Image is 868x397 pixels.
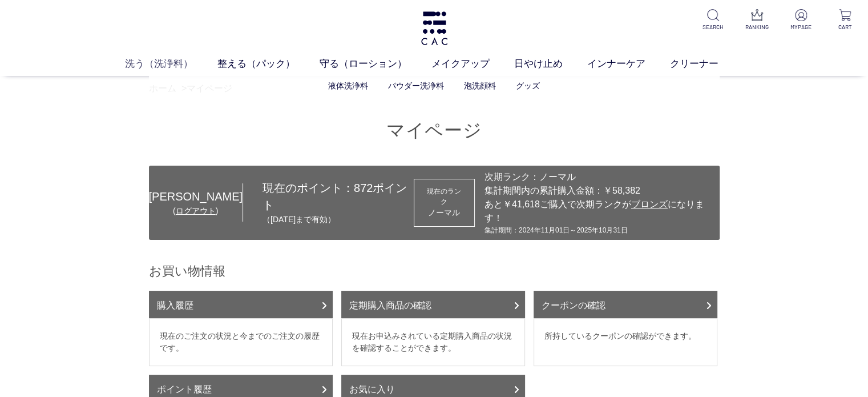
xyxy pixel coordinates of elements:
[831,9,859,31] a: CART
[176,206,216,215] a: ログアウト
[341,291,525,318] a: 定期購入商品の確認
[149,263,720,279] h2: お買い物情報
[464,81,496,90] a: 泡洗顔料
[419,11,449,45] img: logo
[831,23,859,31] p: CART
[699,23,727,31] p: SEARCH
[354,182,373,194] span: 872
[217,57,320,71] a: 整える（パック）
[670,57,743,71] a: クリーナー
[149,205,243,217] div: ( )
[431,57,514,71] a: メイクアップ
[425,207,464,219] div: ノーマル
[534,291,717,318] a: クーポンの確認
[149,291,333,318] a: 購入履歴
[631,199,668,209] span: ブロンズ
[787,9,815,31] a: MYPAGE
[485,170,714,184] div: 次期ランク：ノーマル
[743,23,771,31] p: RANKING
[516,81,540,90] a: グッズ
[743,9,771,31] a: RANKING
[787,23,815,31] p: MYPAGE
[328,81,368,90] a: 液体洗浄料
[149,188,243,205] div: [PERSON_NAME]
[587,57,670,71] a: インナーケア
[341,318,525,366] dd: 現在お申込みされている定期購入商品の状況を確認することができます。
[149,118,720,143] h1: マイページ
[125,57,217,71] a: 洗う（洗浄料）
[485,225,714,235] div: 集計期間：2024年11月01日～2025年10月31日
[485,198,714,225] div: あと￥41,618ご購入で次期ランクが になります！
[425,186,464,207] dt: 現在のランク
[243,179,414,226] div: 現在のポイント： ポイント
[388,81,444,90] a: パウダー洗浄料
[514,57,587,71] a: 日やけ止め
[485,184,714,198] div: 集計期間内の累計購入金額：￥58,382
[534,318,717,366] dd: 所持しているクーポンの確認ができます。
[699,9,727,31] a: SEARCH
[263,214,414,226] p: （[DATE]まで有効）
[320,57,431,71] a: 守る（ローション）
[149,318,333,366] dd: 現在のご注文の状況と今までのご注文の履歴です。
